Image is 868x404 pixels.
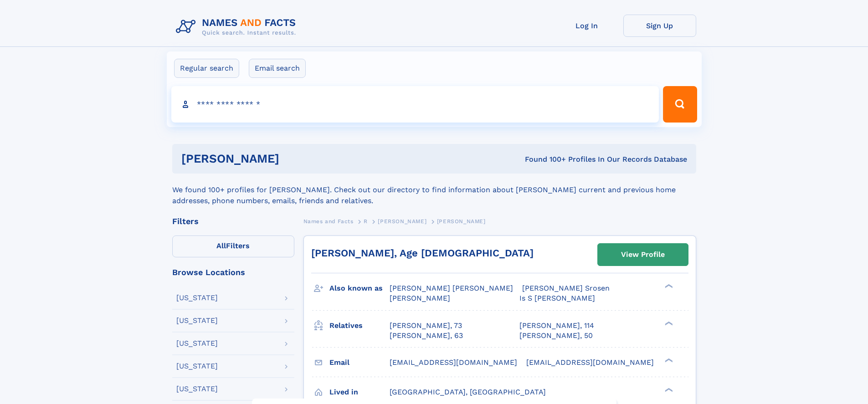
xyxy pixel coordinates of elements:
a: [PERSON_NAME], 50 [519,331,593,341]
a: Sign Up [623,15,696,37]
span: All [216,241,226,250]
a: [PERSON_NAME], Age [DEMOGRAPHIC_DATA] [311,247,534,259]
span: [PERSON_NAME] Srosen [522,284,610,292]
a: [PERSON_NAME], 73 [390,321,462,331]
div: Browse Locations [172,268,294,276]
a: Names and Facts [303,215,354,227]
div: We found 100+ profiles for [PERSON_NAME]. Check out our directory to find information about [PERS... [172,174,696,206]
h3: Lived in [329,384,390,400]
div: [US_STATE] [176,340,218,347]
div: [US_STATE] [176,363,218,370]
div: ❯ [663,357,673,363]
span: [GEOGRAPHIC_DATA], [GEOGRAPHIC_DATA] [390,388,546,396]
input: search input [171,86,659,123]
label: Regular search [174,59,239,78]
button: Search Button [663,86,697,123]
a: R [364,215,368,227]
a: [PERSON_NAME] [378,215,426,227]
span: [EMAIL_ADDRESS][DOMAIN_NAME] [390,358,517,367]
a: [PERSON_NAME], 63 [390,331,463,341]
label: Filters [172,235,294,257]
span: [PERSON_NAME] [PERSON_NAME] [390,284,513,292]
span: R [364,218,368,225]
label: Email search [249,59,306,78]
a: Log In [550,15,623,37]
span: [EMAIL_ADDRESS][DOMAIN_NAME] [526,358,654,367]
h3: Email [329,355,390,370]
h3: Relatives [329,318,390,333]
img: Logo Names and Facts [172,15,303,39]
span: [PERSON_NAME] [437,218,486,225]
span: [PERSON_NAME] [378,218,426,225]
h1: [PERSON_NAME] [181,153,402,164]
div: Filters [172,217,294,225]
div: ❯ [663,320,673,326]
a: [PERSON_NAME], 114 [519,321,594,331]
div: Found 100+ Profiles In Our Records Database [402,154,687,164]
div: [US_STATE] [176,385,218,393]
div: ❯ [663,387,673,393]
span: Is S [PERSON_NAME] [519,294,595,302]
h3: Also known as [329,281,390,296]
a: View Profile [598,244,688,266]
div: [US_STATE] [176,317,218,324]
div: View Profile [621,244,665,265]
div: [US_STATE] [176,294,218,302]
div: ❯ [663,283,673,289]
span: [PERSON_NAME] [390,294,450,302]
